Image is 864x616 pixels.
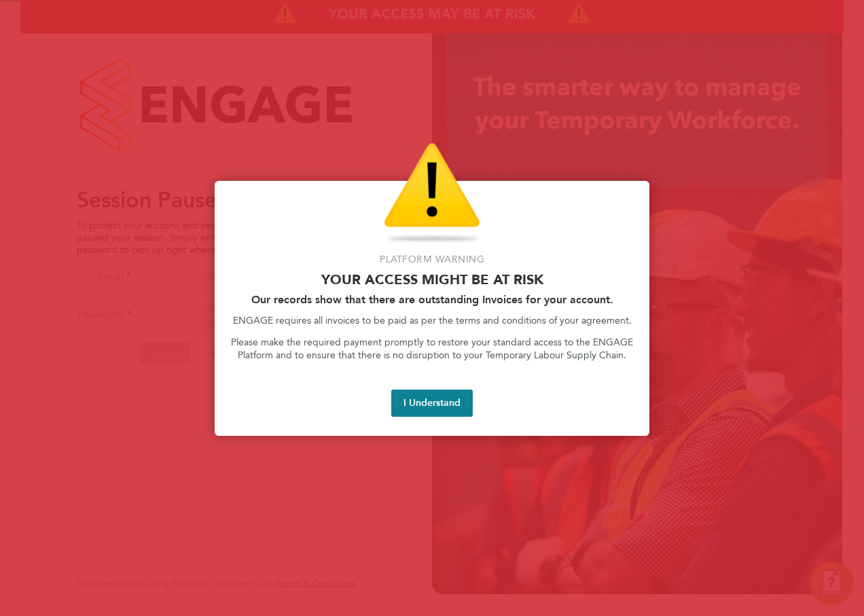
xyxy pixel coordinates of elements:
[231,293,633,306] h2: Our records show that there are outstanding Invoices for your account.
[231,271,633,288] p: Your access might be at risk
[231,314,633,328] p: ENGAGE requires all invoices to be paid as per the terms and conditions of your agreement.
[215,181,649,436] div: Access At Risk
[231,253,633,267] p: Platform Warning
[391,390,473,417] button: I Understand
[231,336,633,362] p: Please make the required payment promptly to restore your standard access to the ENGAGE Platform ...
[384,143,480,245] img: Warning Icon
